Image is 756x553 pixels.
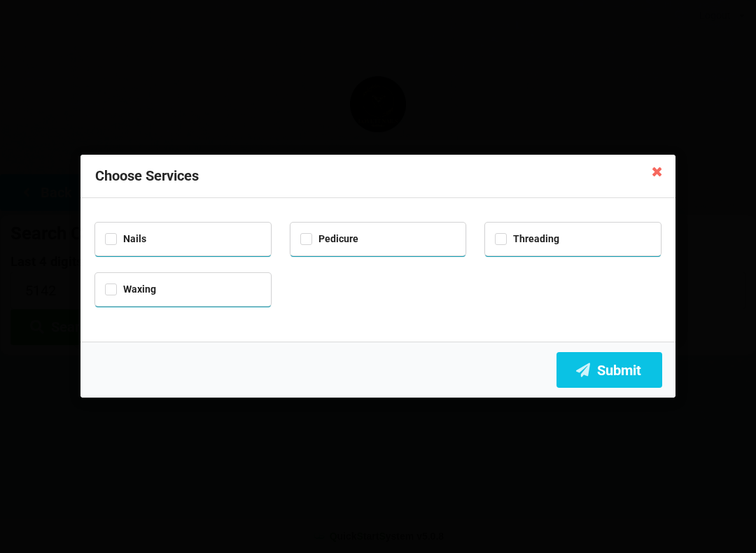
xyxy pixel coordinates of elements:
[300,233,358,245] label: Pedicure
[556,352,662,388] button: Submit
[495,233,559,245] label: Threading
[105,283,156,295] label: Waxing
[80,155,675,198] div: Choose Services
[105,233,146,245] label: Nails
